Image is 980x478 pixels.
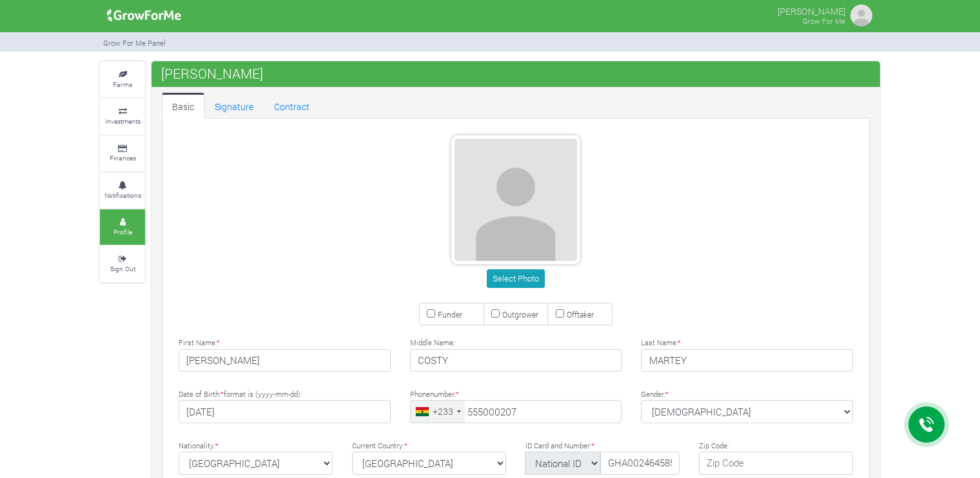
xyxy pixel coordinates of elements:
input: First Name [179,349,391,372]
a: Finances [100,136,145,171]
label: Last Name: [641,338,681,349]
img: growforme image [103,3,186,28]
p: [PERSON_NAME] [778,3,845,18]
input: Last Name [641,349,853,372]
input: Phone Number [410,400,622,423]
span: [PERSON_NAME] [158,61,266,86]
small: Outgrower [502,309,538,320]
a: Signature [204,93,264,119]
label: Middle Name: [410,338,455,349]
input: Offtaker [556,309,564,318]
input: Type Date of Birth (YYYY-MM-DD) [179,400,391,423]
small: Finances [110,153,136,162]
small: Profile [113,227,132,236]
input: Zip Code [699,452,853,475]
small: Grow For Me Panel [103,38,166,48]
small: Farms [113,80,132,89]
label: Gender: [641,389,669,400]
div: +233 [433,405,453,418]
small: Offtaker [567,309,594,320]
a: Sign Out [100,246,145,282]
small: Notifications [104,191,141,200]
a: Basic [162,93,204,119]
a: Contract [264,93,320,119]
a: Investments [100,99,145,134]
label: Phonenumber: [410,389,459,400]
a: Notifications [100,173,145,208]
input: Funder [427,309,435,318]
label: ID Card and Number: [525,441,594,452]
small: Investments [105,117,141,126]
label: First Name: [179,338,220,349]
label: Current Country: [352,441,407,452]
input: ID Number [600,452,680,475]
label: Date of Birth: format is (yyyy-mm-dd) [179,389,300,400]
input: Middle Name [410,349,622,372]
input: Outgrower [491,309,500,318]
small: Funder [438,309,462,320]
label: Zip Code: [699,441,729,452]
div: Ghana (Gaana): +233 [411,401,465,423]
label: Nationality: [179,441,219,452]
a: Profile [100,209,145,245]
small: Grow For Me [803,16,845,26]
button: Select Photo [487,269,544,288]
a: Farms [100,62,145,97]
small: Sign Out [110,264,135,273]
img: growforme image [848,3,874,28]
